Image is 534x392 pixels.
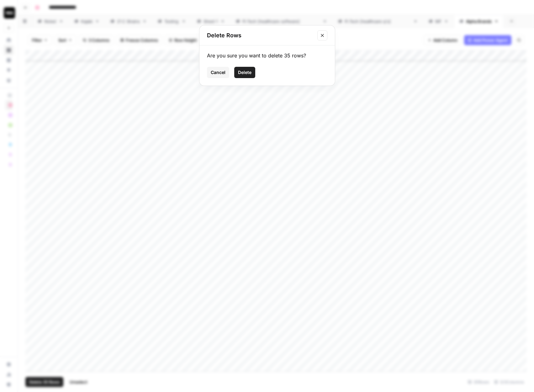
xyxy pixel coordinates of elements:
button: Delete [234,67,255,78]
h2: Delete Rows [207,31,314,40]
div: Are you sure you want to delete 35 rows? [207,52,327,59]
button: Cancel [207,67,229,78]
span: Delete [238,69,251,76]
button: Close modal [317,30,327,40]
span: Cancel [211,69,225,76]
